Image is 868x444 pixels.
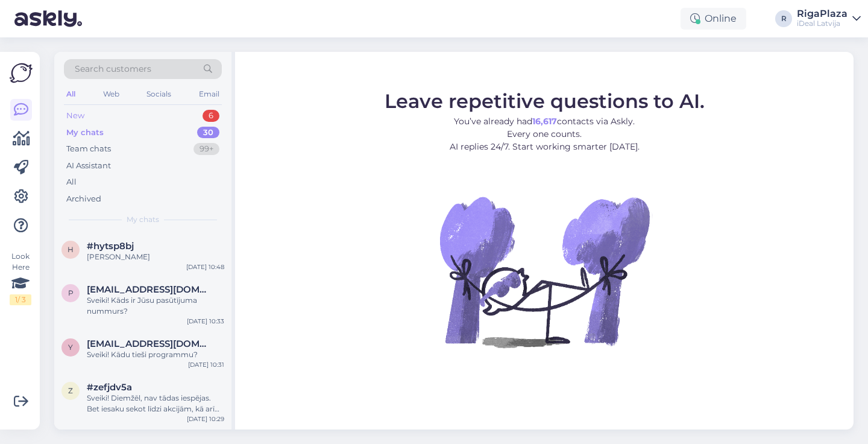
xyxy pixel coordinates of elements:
span: pitkevics96@inbox.lv [87,284,212,295]
span: #zefjdv5a [87,382,132,393]
div: Socials [144,86,174,102]
span: h [68,245,74,254]
div: AI Assistant [66,160,111,172]
div: R [775,10,792,27]
div: Archived [66,193,101,205]
div: Online [681,8,746,30]
div: 6 [203,110,219,122]
div: [PERSON_NAME] [87,252,224,262]
div: RigaPlaza [797,9,848,19]
span: Search customers [75,63,151,75]
span: z [68,386,73,395]
div: [DATE] 10:48 [186,262,224,271]
span: p [68,288,74,297]
div: Team chats [66,143,111,155]
div: New [66,110,84,122]
div: Sveiki! Kāds ir Jūsu pasūtījuma nummurs? [87,295,224,317]
img: Askly Logo [10,62,33,84]
span: y [68,343,73,352]
div: 30 [197,127,219,139]
div: All [64,86,78,102]
div: [DATE] 10:29 [187,414,224,423]
div: [DATE] 10:33 [187,317,224,326]
div: Web [101,86,122,102]
div: 1 / 3 [10,294,31,305]
div: Sveiki! Diemžēl, nav tādas iespējas. Bet iesaku sekot līdzi akcijām, kā arī paskatīties ierīces D... [87,393,224,414]
div: Sveiki! Kādu tieši programmu? [87,349,224,360]
div: Look Here [10,251,31,305]
div: My chats [66,127,104,139]
span: My chats [127,214,159,225]
span: #hytsp8bj [87,241,134,252]
a: RigaPlazaiDeal Latvija [797,9,861,28]
div: 99+ [193,143,219,155]
p: You’ve already had contacts via Askly. Every one counts. AI replies 24/7. Start working smarter [... [385,115,705,153]
img: No Chat active [436,163,653,380]
span: yuliya.mishhenko84g@gmail.com [87,338,212,349]
span: Leave repetitive questions to AI. [385,89,705,113]
div: Email [197,86,222,102]
div: All [66,176,77,188]
div: [DATE] 10:31 [188,360,224,369]
b: 16,617 [532,116,557,127]
div: iDeal Latvija [797,19,848,28]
